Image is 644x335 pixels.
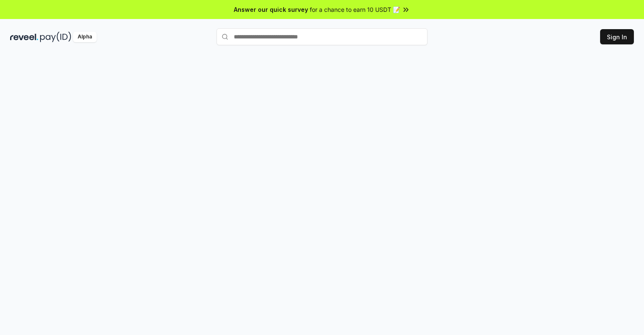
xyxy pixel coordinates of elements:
[73,32,97,42] div: Alpha
[234,5,308,14] span: Answer our quick survey
[310,5,400,14] span: for a chance to earn 10 USDT 📝
[40,32,71,42] img: pay_id
[10,32,38,42] img: reveel_dark
[600,29,634,44] button: Sign In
